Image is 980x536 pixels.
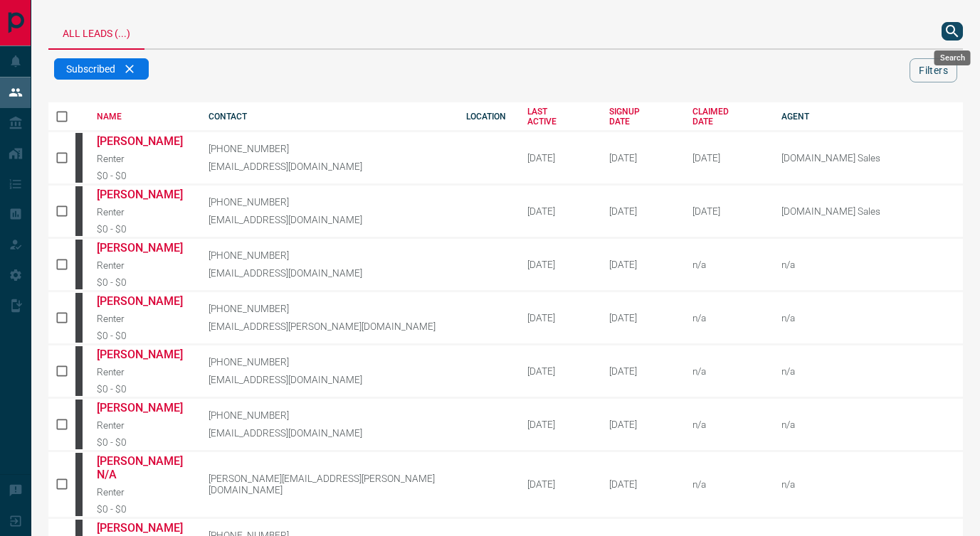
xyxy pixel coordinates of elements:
div: n/a [692,419,760,430]
a: [PERSON_NAME] [97,241,187,254]
div: LOCATION [466,112,506,122]
div: mrloft.ca [75,240,83,289]
span: Renter [97,153,125,164]
div: October 14th 2008, 1:23:37 AM [609,419,671,430]
div: Search [934,50,971,65]
div: All Leads (...) [48,14,144,50]
p: [PHONE_NUMBER] [209,196,445,208]
div: October 11th 2008, 5:41:37 PM [609,152,671,164]
p: [PERSON_NAME][EMAIL_ADDRESS][PERSON_NAME][DOMAIN_NAME] [209,473,445,495]
a: [PERSON_NAME] [97,188,187,201]
div: mrloft.ca [75,133,83,183]
div: CLAIMED DATE [692,107,760,127]
div: October 15th 2008, 9:26:23 AM [609,478,671,490]
div: Subscribed [54,58,149,80]
p: [PHONE_NUMBER] [209,250,445,261]
p: n/a [781,419,959,430]
button: search button [942,22,963,41]
div: $0 - $0 [97,170,187,181]
div: AGENT [781,112,963,122]
div: CONTACT [209,112,445,122]
div: February 19th 2025, 2:37:44 PM [692,205,760,217]
span: Renter [97,366,125,377]
div: LAST ACTIVE [527,107,587,127]
a: [PERSON_NAME] [97,401,187,414]
div: [DATE] [527,152,587,164]
p: [EMAIL_ADDRESS][DOMAIN_NAME] [209,161,445,172]
div: [DATE] [527,312,587,323]
div: [DATE] [527,478,587,490]
button: Filters [910,58,957,82]
div: $0 - $0 [97,503,187,515]
div: [DATE] [527,259,587,270]
div: [DATE] [527,365,587,377]
div: October 12th 2008, 3:01:27 PM [609,259,671,270]
p: [DOMAIN_NAME] Sales [781,205,959,217]
div: October 13th 2008, 8:32:50 PM [609,365,671,377]
a: [PERSON_NAME] N/A [97,454,187,481]
p: [PHONE_NUMBER] [209,303,445,314]
p: n/a [781,259,959,270]
div: October 12th 2008, 6:29:44 AM [609,205,671,217]
div: $0 - $0 [97,277,187,288]
a: [PERSON_NAME] [97,348,187,361]
div: n/a [692,259,760,270]
div: SIGNUP DATE [609,107,671,127]
div: February 19th 2025, 2:37:44 PM [692,152,760,164]
p: n/a [781,312,959,323]
div: NAME [97,112,187,122]
a: [PERSON_NAME] [97,134,187,148]
p: [PHONE_NUMBER] [209,143,445,154]
p: [EMAIL_ADDRESS][DOMAIN_NAME] [209,427,445,439]
p: [PHONE_NUMBER] [209,356,445,368]
a: [PERSON_NAME] [97,521,187,535]
div: [DATE] [527,419,587,430]
p: [EMAIL_ADDRESS][DOMAIN_NAME] [209,214,445,225]
p: [EMAIL_ADDRESS][PERSON_NAME][DOMAIN_NAME] [209,321,445,332]
p: [PHONE_NUMBER] [209,409,445,421]
span: Renter [97,259,125,271]
p: n/a [781,478,959,490]
p: [DOMAIN_NAME] Sales [781,152,959,164]
div: $0 - $0 [97,436,187,448]
div: $0 - $0 [97,223,187,235]
div: mrloft.ca [75,400,83,449]
div: $0 - $0 [97,330,187,341]
p: [EMAIL_ADDRESS][DOMAIN_NAME] [209,267,445,279]
div: n/a [692,478,760,490]
p: n/a [781,365,959,377]
div: October 13th 2008, 7:44:16 PM [609,312,671,323]
div: [DATE] [527,205,587,217]
div: n/a [692,312,760,323]
div: mrloft.ca [75,346,83,396]
span: Renter [97,419,125,431]
div: n/a [692,365,760,377]
div: mrloft.ca [75,186,83,236]
span: Renter [97,486,125,498]
p: [EMAIL_ADDRESS][DOMAIN_NAME] [209,374,445,385]
div: mrloft.ca [75,293,83,343]
a: [PERSON_NAME] [97,294,187,308]
div: $0 - $0 [97,383,187,395]
span: Subscribed [66,63,115,75]
span: Renter [97,206,125,218]
span: Renter [97,313,125,324]
div: mrloft.ca [75,453,83,516]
